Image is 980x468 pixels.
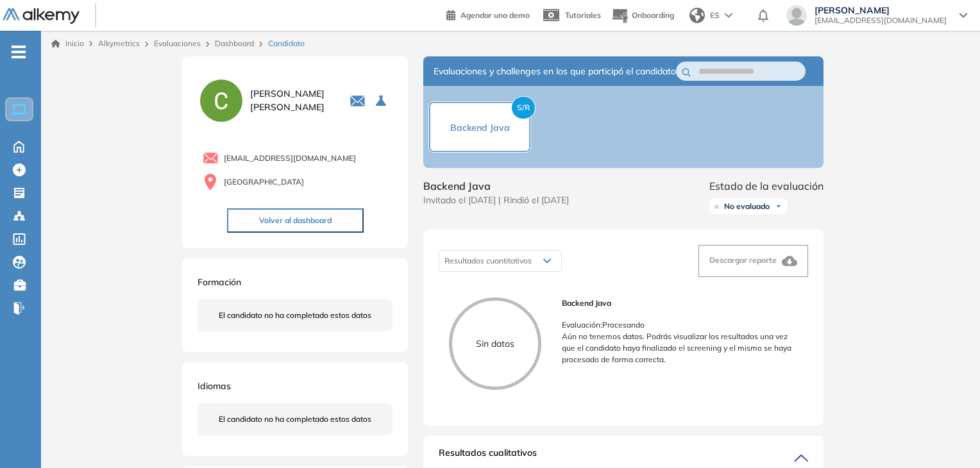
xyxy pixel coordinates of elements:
span: Candidato [268,38,305,49]
a: Dashboard [215,38,254,48]
span: El candidato no ha completado estos datos [219,310,371,321]
span: Invitado el [DATE] | Rindió el [DATE] [423,194,569,207]
span: No evaluado [724,201,770,212]
a: Inicio [51,38,84,49]
span: Idiomas [198,380,231,392]
img: Logo [3,8,80,24]
img: PROFILE_MENU_LOGO_USER [198,77,245,124]
span: Alkymetrics [98,38,140,48]
button: Volver al dashboard [227,208,364,233]
img: arrow [725,13,732,18]
span: El candidato no ha completado estos datos [219,414,371,425]
span: Backend Java [450,122,510,133]
img: Ícono de flecha [775,203,782,210]
p: Sin datos [452,337,538,351]
span: Tutoriales [565,10,601,20]
span: Onboarding [632,10,674,20]
p: Aún no tenemos datos. Podrás visualizar los resultados una vez que el candidato haya finalizado e... [562,331,798,365]
span: [PERSON_NAME] [815,5,947,15]
span: [GEOGRAPHIC_DATA] [224,176,304,188]
button: Onboarding [611,2,674,29]
span: [PERSON_NAME] [PERSON_NAME] [250,87,334,114]
span: Evaluaciones y challenges en los que participó el candidato [434,65,676,78]
button: Descargar reporte [698,245,808,277]
img: world [689,8,705,23]
span: Resultados cualitativos [439,446,537,467]
span: Estado de la evaluación [709,178,824,194]
span: Backend Java [562,297,798,309]
span: Backend Java [423,178,569,194]
span: Agendar una demo [460,10,530,20]
span: ES [710,10,720,21]
span: Descargar reporte [709,255,777,265]
span: Resultados cuantitativos [444,256,532,265]
a: Evaluaciones [154,38,201,48]
span: Formación [198,276,241,288]
p: Evaluación : Procesando [562,319,798,331]
span: S/R [511,96,536,119]
span: [EMAIL_ADDRESS][DOMAIN_NAME] [815,15,947,26]
span: [EMAIL_ADDRESS][DOMAIN_NAME] [224,153,356,164]
i: - [12,51,26,53]
a: Agendar una demo [446,6,530,22]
